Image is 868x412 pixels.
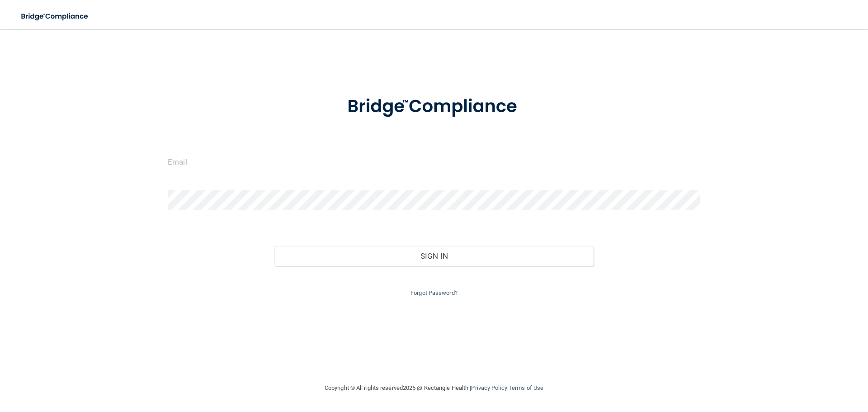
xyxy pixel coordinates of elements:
[329,83,539,130] img: bridge_compliance_login_screen.278c3ca4.svg
[509,384,543,391] a: Terms of Use
[14,7,97,26] img: bridge_compliance_login_screen.278c3ca4.svg
[471,384,507,391] a: Privacy Policy
[274,246,594,266] button: Sign In
[168,152,700,172] input: Email
[410,289,458,296] a: Forgot Password?
[269,374,599,403] div: Copyright © All rights reserved 2025 @ Rectangle Health | |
